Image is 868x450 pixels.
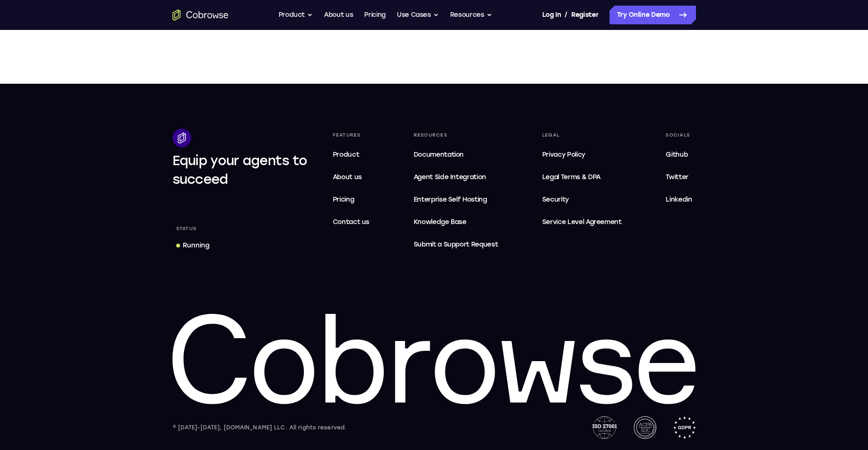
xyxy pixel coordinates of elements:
[364,6,386,24] a: Pricing
[329,168,373,187] a: About us
[174,70,231,77] div: App
[324,6,353,24] a: About us
[542,6,561,24] a: Log In
[410,129,502,142] div: Resources
[329,145,373,164] a: Product
[172,423,347,432] div: © [DATE]-[DATE], [DOMAIN_NAME] LLC. All rights reserved.
[410,235,502,254] a: Submit a Support Request
[183,241,209,250] div: Running
[542,151,585,159] span: Privacy Policy
[129,60,131,62] div: New devices found.
[172,152,308,187] span: Equip your agents to succeed
[6,49,22,65] a: Settings
[414,218,466,226] span: Knowledge Base
[329,129,373,142] div: Features
[68,106,168,113] span: web@example.com
[333,218,370,226] span: Contact us
[29,85,352,121] div: Open device details
[186,31,215,40] label: demo_id
[662,145,696,164] a: Github
[565,9,567,21] span: /
[279,6,313,24] button: Product
[104,94,129,101] div: Online
[53,31,171,40] input: Filter devices...
[237,106,261,113] span: +11 more
[6,6,22,22] a: Connect
[36,6,87,21] h1: Connect
[414,239,498,250] span: Submit a Support Request
[29,49,352,85] div: Open device details
[571,6,598,24] a: Register
[450,6,492,24] button: Resources
[666,196,692,203] span: Linkedin
[410,145,502,164] a: Documentation
[538,168,625,187] a: Legal Terms & DPA
[666,151,688,159] span: Github
[58,106,168,113] div: Email
[6,27,22,44] a: Sessions
[542,217,622,228] span: Service Level Agreement
[174,106,231,113] div: App
[105,96,107,98] div: New devices found.
[662,168,696,187] a: Twitter
[410,213,502,232] a: Knowledge Base
[237,70,263,77] span: +14 more
[333,151,359,159] span: Product
[538,145,625,164] a: Privacy Policy
[666,173,689,181] span: Twitter
[296,94,340,111] a: Connect
[329,213,373,232] a: Contact us
[333,196,354,203] span: Pricing
[172,237,213,254] a: Running
[58,57,124,66] div: Trial Android Device
[58,93,100,102] div: Trial Website
[538,129,625,142] div: Legal
[68,70,168,77] span: android@example.com
[414,172,498,183] span: Agent Side Integration
[542,173,601,181] span: Legal Terms & DPA
[538,190,625,209] a: Security
[128,58,152,65] div: Online
[662,129,696,142] div: Socials
[172,222,201,235] div: Status
[610,6,696,24] a: Try Online Demo
[329,28,344,43] button: Refresh
[634,416,656,439] img: AICPA SOC
[296,58,340,75] a: Connect
[397,6,439,24] button: Use Cases
[183,70,231,77] span: Cobrowse.io
[162,282,218,300] button: 6-digit code
[542,196,569,203] span: Security
[414,151,464,159] span: Documentation
[662,190,696,209] a: Linkedin
[183,106,231,113] span: Cobrowse demo
[172,9,229,21] a: Go to the home page
[333,173,362,181] span: About us
[282,31,299,40] label: Email
[58,70,168,77] div: Email
[410,168,502,187] a: Agent Side Integration
[673,416,696,439] img: GDPR
[538,213,625,232] a: Service Level Agreement
[414,194,498,205] span: Enterprise Self Hosting
[592,416,617,439] img: ISO
[329,190,373,209] a: Pricing
[410,190,502,209] a: Enterprise Self Hosting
